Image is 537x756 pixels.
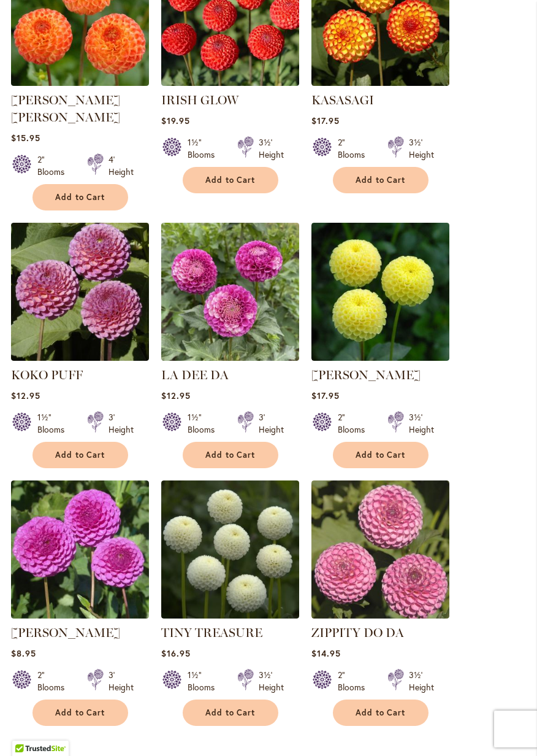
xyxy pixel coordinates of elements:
[311,390,340,401] span: $17.95
[333,700,428,726] button: Add to Cart
[183,700,278,726] button: Add to Cart
[161,480,299,619] img: TINY TREASURE
[311,223,449,361] img: LITTLE SCOTTIE
[161,609,299,621] a: TINY TREASURE
[161,647,191,659] span: $16.95
[188,669,223,693] div: 1½" Blooms
[356,175,406,185] span: Add to Cart
[259,411,284,436] div: 3' Height
[205,708,256,718] span: Add to Cart
[11,132,40,144] span: $15.95
[11,93,120,125] a: [PERSON_NAME] [PERSON_NAME]
[161,368,229,382] a: LA DEE DA
[32,700,128,726] button: Add to Cart
[188,411,223,436] div: 1½" Blooms
[338,136,373,161] div: 2" Blooms
[311,352,449,363] a: LITTLE SCOTTIE
[161,223,299,361] img: La Dee Da
[338,411,373,436] div: 2" Blooms
[259,136,284,161] div: 3½' Height
[55,708,105,718] span: Add to Cart
[55,192,105,202] span: Add to Cart
[311,625,404,640] a: ZIPPITY DO DA
[11,625,120,640] a: [PERSON_NAME]
[338,669,373,693] div: 2" Blooms
[37,669,72,693] div: 2" Blooms
[205,450,256,460] span: Add to Cart
[161,625,262,640] a: TINY TREASURE
[161,115,190,126] span: $19.95
[333,167,428,193] button: Add to Cart
[161,93,238,107] a: IRISH GLOW
[161,352,299,363] a: La Dee Da
[311,368,421,382] a: [PERSON_NAME]
[333,442,428,468] button: Add to Cart
[183,167,278,193] button: Add to Cart
[11,390,40,401] span: $12.95
[183,442,278,468] button: Add to Cart
[311,647,341,659] span: $14.95
[311,93,374,107] a: KASASAGI
[161,390,191,401] span: $12.95
[32,442,128,468] button: Add to Cart
[11,647,36,659] span: $8.95
[409,411,434,436] div: 3½' Height
[188,136,223,161] div: 1½" Blooms
[311,115,340,126] span: $17.95
[311,77,449,88] a: KASASAGI
[311,480,449,619] img: ZIPPITY DO DA
[109,411,134,436] div: 3' Height
[11,77,149,88] a: GINGER WILLO
[32,184,128,210] button: Add to Cart
[9,712,44,747] iframe: Launch Accessibility Center
[11,609,149,621] a: MARY MUNNS
[259,669,284,693] div: 3½' Height
[37,411,72,436] div: 1½" Blooms
[109,669,134,693] div: 3' Height
[311,609,449,621] a: ZIPPITY DO DA
[356,708,406,718] span: Add to Cart
[109,153,134,178] div: 4' Height
[11,352,149,363] a: KOKO PUFF
[356,450,406,460] span: Add to Cart
[409,136,434,161] div: 3½' Height
[55,450,105,460] span: Add to Cart
[37,153,72,178] div: 2" Blooms
[161,77,299,88] a: IRISH GLOW
[11,368,83,382] a: KOKO PUFF
[205,175,256,185] span: Add to Cart
[11,223,149,361] img: KOKO PUFF
[409,669,434,693] div: 3½' Height
[11,480,149,619] img: MARY MUNNS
